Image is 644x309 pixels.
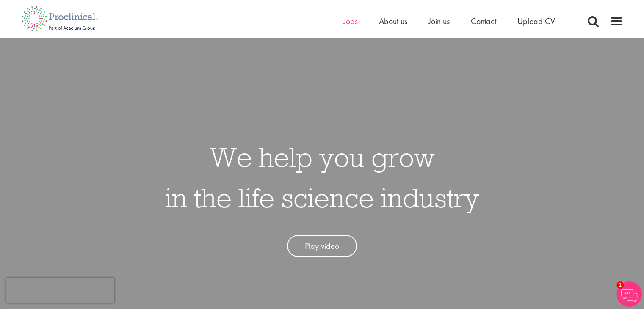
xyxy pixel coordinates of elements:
a: Join us [428,16,450,27]
img: Chatbot [616,281,642,307]
a: Play video [287,235,357,257]
span: 1 [616,281,624,289]
a: Contact [471,16,496,27]
a: Upload CV [517,16,555,27]
h1: We help you grow in the life science industry [165,137,479,218]
a: Jobs [343,16,358,27]
a: About us [379,16,407,27]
